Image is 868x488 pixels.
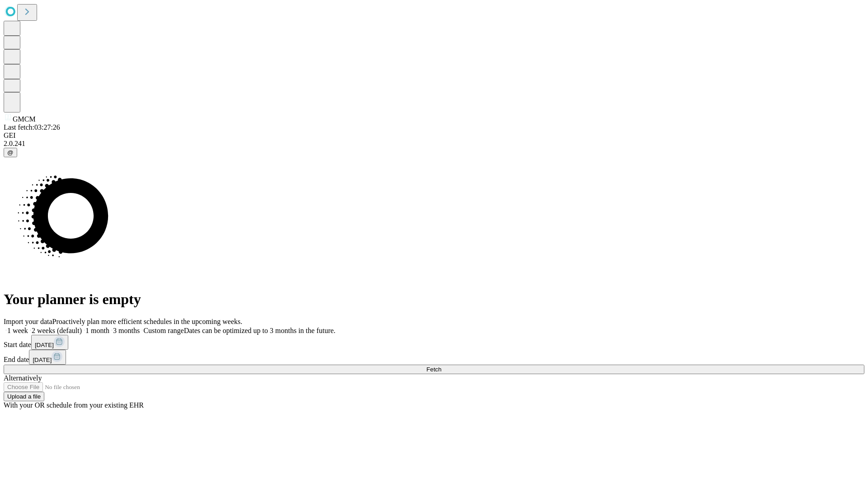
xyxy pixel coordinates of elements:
[4,123,60,131] span: Last fetch: 03:27:26
[35,342,54,348] span: [DATE]
[426,366,441,373] span: Fetch
[4,318,52,325] span: Import your data
[32,327,82,334] span: 2 weeks (default)
[4,401,144,409] span: With your OR schedule from your existing EHR
[4,350,864,365] div: End date
[7,327,28,334] span: 1 week
[4,291,864,308] h1: Your planner is empty
[85,327,109,334] span: 1 month
[184,327,335,334] span: Dates can be optimized up to 3 months in the future.
[143,327,184,334] span: Custom range
[29,350,66,365] button: [DATE]
[113,327,140,334] span: 3 months
[4,148,17,157] button: @
[4,335,864,350] div: Start date
[52,318,242,325] span: Proactively plan more efficient schedules in the upcoming weeks.
[33,357,52,363] span: [DATE]
[4,131,864,140] div: GEI
[13,115,36,123] span: GMCM
[7,149,14,156] span: @
[4,140,864,148] div: 2.0.241
[4,392,44,401] button: Upload a file
[4,374,42,382] span: Alternatively
[4,365,864,374] button: Fetch
[31,335,68,350] button: [DATE]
